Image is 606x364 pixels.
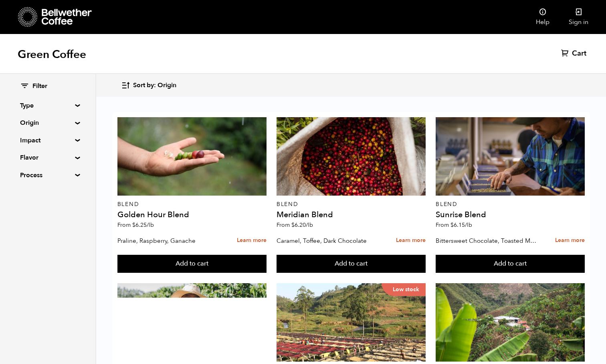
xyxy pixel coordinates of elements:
[132,221,135,229] span: $
[20,136,75,145] summary: Impact
[18,47,86,62] h1: Green Coffee
[436,255,585,273] button: Add to cart
[436,202,585,207] p: Blend
[121,76,176,95] button: Sort by: Origin
[450,221,454,229] span: $
[436,235,537,247] p: Bittersweet Chocolate, Toasted Marshmallow, Candied Orange, Praline
[382,283,426,296] p: Low stock
[277,235,378,247] p: Caramel, Toffee, Dark Chocolate
[396,232,426,249] a: Learn more
[555,232,585,249] a: Learn more
[117,255,267,273] button: Add to cart
[117,221,154,229] span: From
[436,221,472,229] span: From
[117,235,219,247] p: Praline, Raspberry, Ganache
[277,202,426,207] p: Blend
[277,221,313,229] span: From
[147,221,154,229] span: /lb
[20,170,75,180] summary: Process
[237,232,267,249] a: Learn more
[132,221,154,229] bdi: 6.25
[277,255,426,273] button: Add to cart
[450,221,472,229] bdi: 6.15
[277,211,426,219] h4: Meridian Blend
[117,202,267,207] p: Blend
[572,49,586,58] span: Cart
[277,283,426,362] a: Low stock
[20,118,75,128] summary: Origin
[117,211,267,219] h4: Golden Hour Blend
[20,101,75,110] summary: Type
[20,153,75,162] summary: Flavor
[291,221,313,229] bdi: 6.20
[561,49,588,58] a: Cart
[306,221,313,229] span: /lb
[436,211,585,219] h4: Sunrise Blend
[32,82,47,91] span: Filter
[465,221,472,229] span: /lb
[291,221,295,229] span: $
[133,81,176,90] span: Sort by: Origin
